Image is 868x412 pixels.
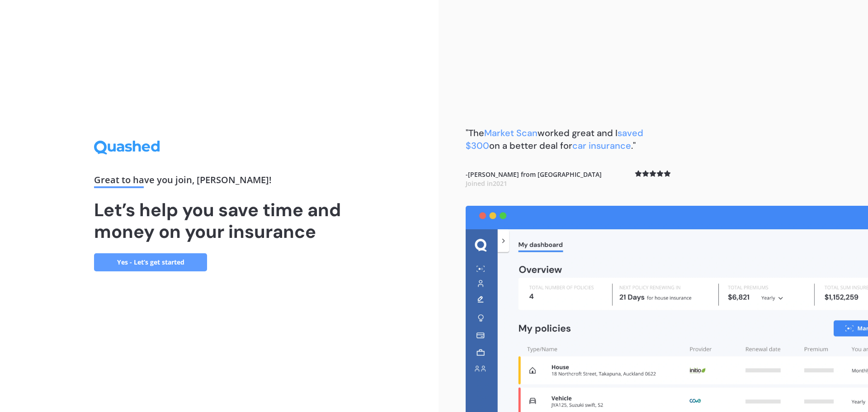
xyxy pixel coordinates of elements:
[94,253,207,271] a: Yes - Let’s get started
[572,140,631,152] span: car insurance
[94,175,344,188] div: Great to have you join , [PERSON_NAME] !
[466,127,643,152] b: "The worked great and I on a better deal for ."
[466,179,507,188] span: Joined in 2021
[94,199,344,242] h1: Let’s help you save time and money on your insurance
[466,170,602,188] b: - [PERSON_NAME] from [GEOGRAPHIC_DATA]
[484,127,538,139] span: Market Scan
[466,127,643,152] span: saved $300
[466,206,868,412] img: dashboard.webp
